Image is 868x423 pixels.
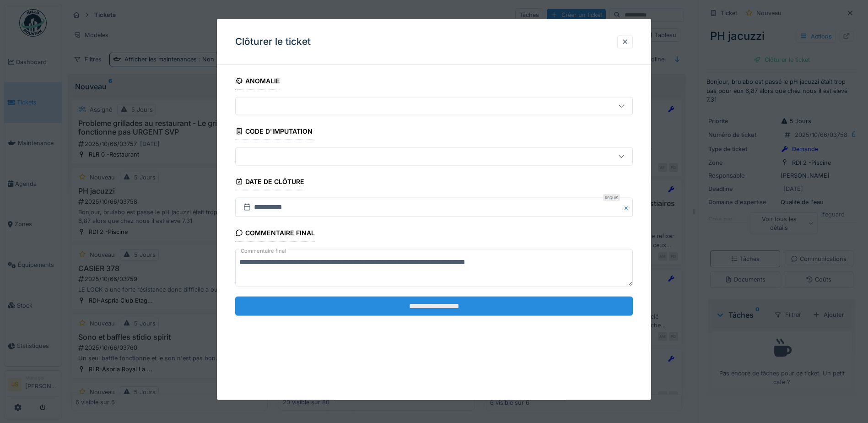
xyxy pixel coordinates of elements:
[235,175,304,190] div: Date de clôture
[235,36,311,48] h3: Clôturer le ticket
[235,226,315,242] div: Commentaire final
[235,74,280,90] div: Anomalie
[235,125,313,140] div: Code d'imputation
[623,198,633,217] button: Close
[239,245,288,257] label: Commentaire final
[603,194,620,201] div: Requis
